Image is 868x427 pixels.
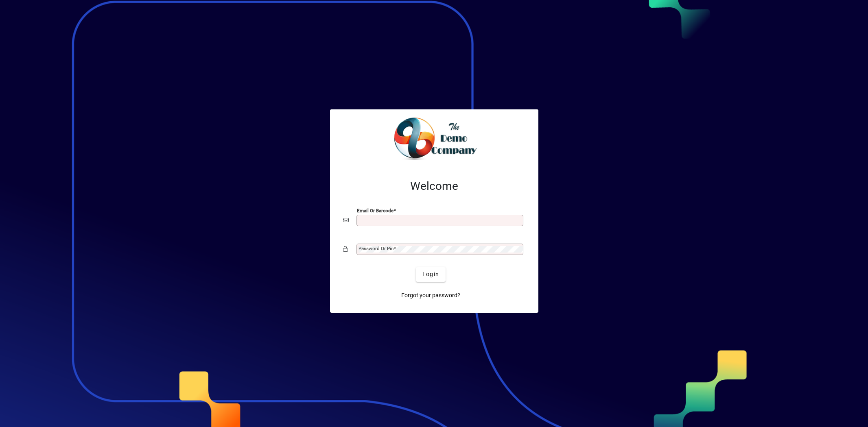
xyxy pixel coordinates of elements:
a: Forgot your password? [398,288,464,303]
button: Login [416,267,446,282]
mat-label: Password or Pin [359,246,394,251]
mat-label: Email or Barcode [357,207,394,213]
h2: Welcome [343,179,525,193]
span: Forgot your password? [401,291,460,300]
span: Login [422,270,439,279]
